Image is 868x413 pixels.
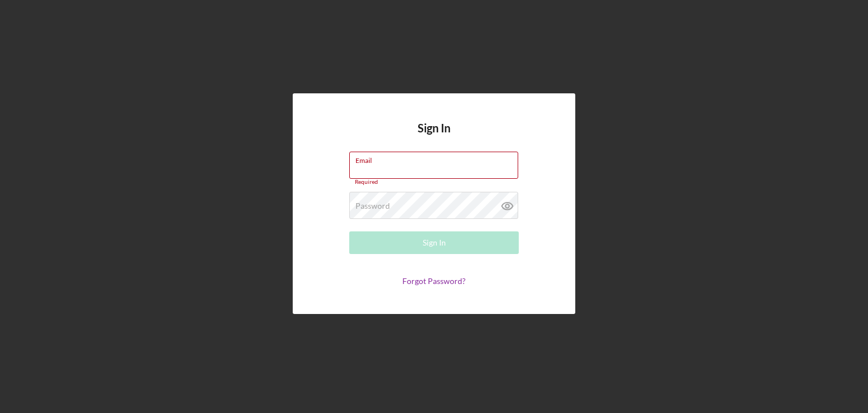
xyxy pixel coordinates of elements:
[418,122,450,152] h4: Sign In
[355,152,518,165] label: Email
[402,276,466,286] a: Forgot Password?
[349,179,519,186] div: Required
[349,231,519,254] button: Sign In
[355,201,390,210] label: Password
[423,231,446,254] div: Sign In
